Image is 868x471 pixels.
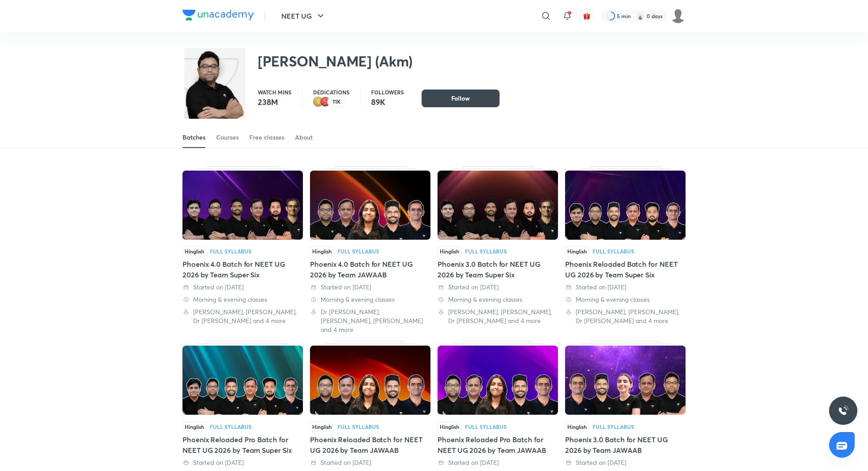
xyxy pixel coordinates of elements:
span: Hinglish [438,246,461,256]
p: Dedications [313,90,349,95]
img: avatar [583,12,591,20]
div: Phoenix 4.0 Batch for NEET UG 2026 by Team Super Six [182,259,303,280]
img: Thumbnail [310,346,430,415]
span: Hinglish [310,246,334,256]
div: Full Syllabus [210,424,252,429]
p: 89K [371,97,404,107]
img: Thumbnail [565,346,686,415]
p: 11K [333,99,341,105]
div: Phoenix Reloaded Pro Batch for NEET UG 2026 by Team JAWAAB [438,434,558,455]
img: Company Logo [182,10,254,20]
div: Phoenix 3.0 Batch for NEET UG 2026 by Team Super Six [438,259,558,280]
div: Phoenix Reloaded Batch for NEET UG 2026 by Team Super Six [565,166,686,334]
div: Full Syllabus [337,249,379,254]
span: Hinglish [310,422,334,432]
div: Started on 28 Jun 2025 [310,458,430,467]
div: Started on 28 Jun 2025 [438,458,558,467]
div: Started on 17 Jul 2025 [182,458,303,467]
button: Follow [422,90,500,107]
span: Hinglish [182,422,206,432]
a: Free classes [249,127,284,148]
div: Full Syllabus [337,424,379,429]
h2: [PERSON_NAME] (Akm) [258,52,413,70]
div: Morning & evening classes [438,295,558,304]
a: Company Logo [182,10,254,23]
div: Pranav Pundarik, Prateek Jain, Dr Amit Gupta and 4 more [565,308,686,325]
span: Hinglish [182,246,206,256]
span: Hinglish [565,422,589,432]
div: Morning & evening classes [310,295,430,304]
div: Phoenix Reloaded Batch for NEET UG 2026 by Team JAWAAB [310,434,430,455]
img: educator badge2 [313,97,324,107]
div: Morning & evening classes [565,295,686,304]
div: Started on 31 Jul 2025 [182,283,303,292]
div: Batches [182,133,205,142]
img: Thumbnail [438,346,558,415]
div: Pranav Pundarik, Prateek Jain, Dr Amit Gupta and 4 more [438,308,558,325]
div: Full Syllabus [593,249,634,254]
div: Started on 17 Jul 2025 [438,283,558,292]
div: Phoenix 3.0 Batch for NEET UG 2026 by Team JAWAAB [565,434,686,455]
p: 238M [258,97,291,107]
p: Watch mins [258,90,291,95]
div: Phoenix Reloaded Batch for NEET UG 2026 by Team Super Six [565,259,686,280]
div: Started on 17 Jul 2025 [565,283,686,292]
div: Courses [216,133,239,142]
p: Followers [371,90,404,95]
img: streak [636,12,645,20]
div: About [295,133,313,142]
img: class [184,50,245,134]
button: NEET UG [276,7,331,25]
div: Full Syllabus [465,424,507,429]
img: Thumbnail [438,171,558,240]
a: About [295,127,313,148]
span: Hinglish [565,246,589,256]
div: Full Syllabus [593,424,634,429]
button: avatar [580,9,594,23]
div: Full Syllabus [465,249,507,254]
div: Phoenix 4.0 Batch for NEET UG 2026 by Team JAWAAB [310,259,430,280]
img: ttu [838,405,849,416]
div: Full Syllabus [210,249,252,254]
div: Phoenix 4.0 Batch for NEET UG 2026 by Team JAWAAB [310,166,430,334]
div: Phoenix 4.0 Batch for NEET UG 2026 by Team Super Six [182,166,303,334]
div: Dr S K Singh, Prateek Jain, Dr. Rakshita Singh and 4 more [310,308,430,334]
img: Thumbnail [310,171,430,240]
a: Courses [216,127,239,148]
img: Thumbnail [182,171,303,240]
a: Batches [182,127,205,148]
div: Free classes [249,133,284,142]
span: Hinglish [438,422,461,432]
img: Siddharth Mitra [670,8,686,23]
div: Started on 31 Jul 2025 [310,283,430,292]
div: Pranav Pundarik, Prateek Jain, Dr Amit Gupta and 4 more [182,308,303,325]
span: Follow [451,94,470,103]
div: Morning & evening classes [182,295,303,304]
div: Started on 27 Jun 2025 [565,458,686,467]
div: Phoenix Reloaded Pro Batch for NEET UG 2026 by Team Super Six [182,434,303,455]
div: Phoenix 3.0 Batch for NEET UG 2026 by Team Super Six [438,166,558,334]
img: Thumbnail [565,171,686,240]
img: Thumbnail [182,346,303,415]
img: educator badge1 [320,97,331,107]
